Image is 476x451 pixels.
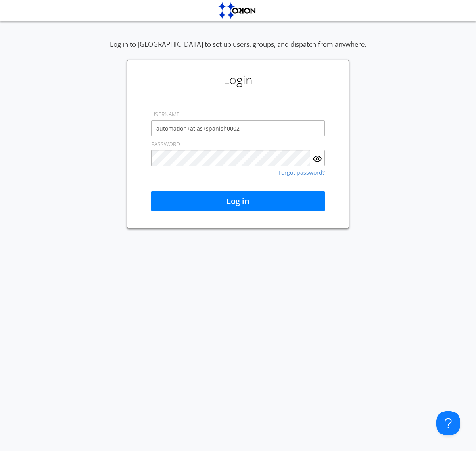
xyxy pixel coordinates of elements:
[310,150,325,166] button: Show Password
[151,191,325,211] button: Log in
[151,150,310,166] input: Password
[131,64,345,96] h1: Login
[151,140,180,148] label: PASSWORD
[110,40,366,60] div: Log in to [GEOGRAPHIC_DATA] to set up users, groups, and dispatch from anywhere.
[151,110,180,118] label: USERNAME
[278,170,325,175] a: Forgot password?
[436,411,460,435] iframe: Toggle Customer Support
[313,154,322,164] img: eye.svg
